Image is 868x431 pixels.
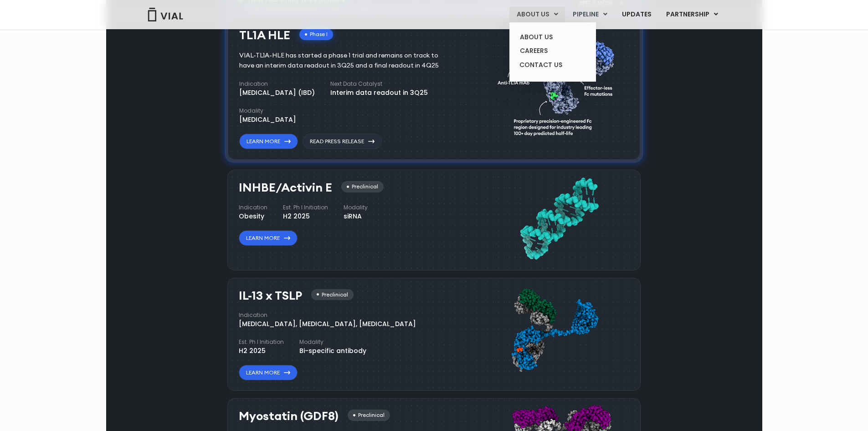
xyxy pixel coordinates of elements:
h3: INHBE/Activin E [239,181,332,194]
a: Learn More [239,230,298,246]
h4: Modality [239,107,296,115]
h3: IL-13 x TSLP [239,289,302,302]
div: H2 2025 [239,346,284,356]
img: Vial Logo [147,8,184,21]
div: [MEDICAL_DATA], [MEDICAL_DATA], [MEDICAL_DATA] [239,319,416,329]
div: [MEDICAL_DATA] [239,115,296,125]
img: TL1A antibody diagram. [498,24,620,150]
div: Bi-specific antibody [299,346,366,356]
h4: Indication [239,80,315,88]
div: Preclinical [348,410,390,421]
h4: Modality [344,203,368,212]
div: Phase I [299,29,333,40]
div: Interim data readout in 3Q25 [330,88,428,98]
a: ABOUT USMenu Toggle [509,7,565,22]
h4: Indication [239,311,416,319]
a: Learn More [239,365,298,380]
div: Obesity [239,212,267,221]
div: [MEDICAL_DATA] (IBD) [239,88,315,98]
div: H2 2025 [283,212,328,221]
h4: Next Data Catalyst [330,80,428,88]
h4: Indication [239,203,267,212]
div: Preclinical [311,289,354,301]
h4: Modality [299,338,366,346]
div: Preclinical [341,181,384,192]
a: Read Press Release [303,134,382,149]
a: CAREERS [513,44,592,58]
a: Learn More [239,134,298,149]
a: PIPELINEMenu Toggle [565,7,614,22]
a: PARTNERSHIPMenu Toggle [659,7,725,22]
h4: Est. Ph I Initiation [283,203,328,212]
a: CONTACT US [513,58,592,73]
a: ABOUT US [513,30,592,44]
div: siRNA [344,212,368,221]
h3: Myostatin (GDF8) [239,410,339,423]
h4: Est. Ph I Initiation [239,338,284,346]
div: VIAL-TL1A-HLE has started a phase 1 trial and remains on track to have an interim data readout in... [239,51,452,71]
h3: TL1A HLE [239,29,290,42]
a: UPDATES [615,7,658,22]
